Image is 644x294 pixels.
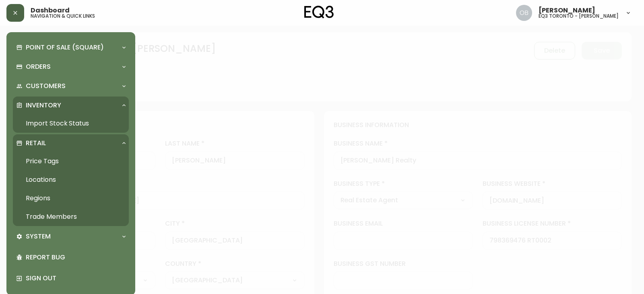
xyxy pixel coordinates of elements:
img: 8e0065c524da89c5c924d5ed86cfe468 [516,5,532,21]
span: Dashboard [31,7,70,14]
a: Locations [13,171,129,189]
p: Customers [26,82,66,90]
div: Orders [13,58,129,76]
p: Point of Sale (Square) [26,43,104,52]
div: Inventory [13,97,129,114]
p: System [26,232,51,241]
p: Report Bug [26,253,126,262]
div: Point of Sale (Square) [13,39,129,56]
div: Report Bug [13,247,129,268]
span: [PERSON_NAME] [539,7,595,14]
div: Customers [13,77,129,95]
p: Orders [26,62,51,71]
p: Retail [26,139,46,148]
p: Inventory [26,101,61,110]
img: logo [304,6,334,19]
div: System [13,228,129,245]
h5: navigation & quick links [31,14,95,19]
h5: eq3 toronto - [PERSON_NAME] [539,14,619,19]
div: Sign Out [13,268,129,289]
a: Import Stock Status [13,114,129,133]
a: Price Tags [13,152,129,171]
a: Trade Members [13,208,129,226]
a: Regions [13,189,129,208]
div: Retail [13,134,129,152]
p: Sign Out [26,274,126,283]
